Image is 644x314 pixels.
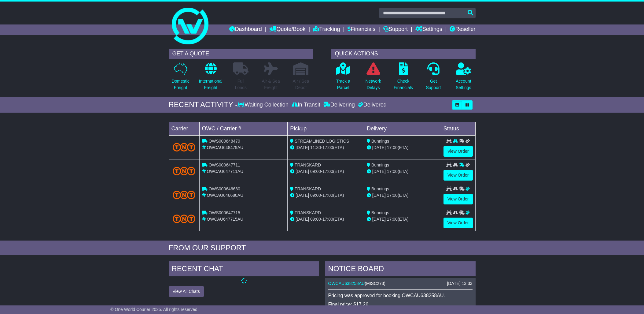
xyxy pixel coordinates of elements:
[425,62,441,94] a: GetSupport
[208,210,240,215] span: OWS000647715
[169,49,313,59] div: GET A QUOTE
[356,102,387,108] div: Delivered
[328,293,473,298] p: Pricing was approved for booking OWCAU638258AU.
[367,168,438,175] div: (ETA)
[310,217,321,222] span: 09:00
[394,78,413,91] p: Check Financials
[387,193,398,198] span: 17:00
[310,169,321,174] span: 09:00
[310,193,321,198] span: 09:00
[426,78,441,91] p: Get Support
[229,24,262,35] a: Dashboard
[290,168,362,175] div: - (ETA)
[233,78,248,91] p: Full Loads
[199,122,288,135] td: OWC / Carrier #
[169,244,476,252] div: FROM OUR SUPPORT
[372,145,386,150] span: [DATE]
[367,192,438,199] div: (ETA)
[348,24,375,35] a: Financials
[110,307,199,312] span: © One World Courier 2025. All rights reserved.
[443,170,473,181] a: View Order
[450,24,475,35] a: Reseller
[173,191,196,199] img: TNT_Domestic.png
[387,169,398,174] span: 17:00
[366,281,384,286] span: MISC273
[322,193,333,198] span: 17:00
[199,78,223,91] p: International Freight
[262,78,280,91] p: Air & Sea Freight
[173,143,196,151] img: TNT_Domestic.png
[290,144,362,151] div: - (ETA)
[171,78,189,91] p: Domestic Freight
[393,62,413,94] a: CheckFinancials
[290,192,362,199] div: - (ETA)
[207,169,243,174] span: OWCAU647711AU
[296,145,309,150] span: [DATE]
[237,102,290,108] div: Waiting Collection
[371,163,389,167] span: Bunnings
[365,78,381,91] p: Network Delays
[293,78,309,91] p: Air / Sea Depot
[325,261,476,278] div: NOTICE BOARD
[208,163,240,167] span: OWS000647711
[372,217,386,222] span: [DATE]
[336,78,350,91] p: Track a Parcel
[367,216,438,222] div: (ETA)
[371,186,389,191] span: Bunnings
[171,62,190,94] a: DomesticFreight
[456,78,471,91] p: Account Settings
[331,49,476,59] div: QUICK ACTIONS
[313,24,340,35] a: Tracking
[295,139,349,144] span: STREAMLINED LOGISTICS
[372,193,386,198] span: [DATE]
[372,169,386,174] span: [DATE]
[371,210,389,215] span: Bunnings
[169,122,199,135] td: Carrier
[207,217,243,222] span: OWCAU647715AU
[322,169,333,174] span: 17:00
[207,145,243,150] span: OWCAU648479AU
[367,144,438,151] div: (ETA)
[169,286,204,297] button: View All Chats
[269,24,305,35] a: Quote/Book
[387,145,398,150] span: 17:00
[173,215,196,223] img: TNT_Domestic.png
[328,281,473,286] div: ( )
[443,194,473,204] a: View Order
[169,261,319,278] div: RECENT CHAT
[415,24,442,35] a: Settings
[208,186,240,191] span: OWS000646680
[387,217,398,222] span: 17:00
[365,62,381,94] a: NetworkDelays
[447,281,472,286] div: [DATE] 13:33
[208,139,240,144] span: OWS000648479
[322,217,333,222] span: 17:00
[310,145,321,150] span: 11:30
[296,169,309,174] span: [DATE]
[455,62,472,94] a: AccountSettings
[207,193,243,198] span: OWCAU646680AU
[295,186,321,191] span: TRANSKARD
[328,301,473,307] p: Final price: $17.26.
[296,217,309,222] span: [DATE]
[169,100,238,109] div: RECENT ACTIVITY -
[441,122,475,135] td: Status
[443,146,473,157] a: View Order
[336,62,351,94] a: Track aParcel
[199,62,223,94] a: InternationalFreight
[364,122,441,135] td: Delivery
[290,102,322,108] div: In Transit
[288,122,364,135] td: Pickup
[290,216,362,222] div: - (ETA)
[443,218,473,228] a: View Order
[328,281,365,286] a: OWCAU638258AU
[322,102,356,108] div: Delivering
[295,163,321,167] span: TRANSKARD
[322,145,333,150] span: 17:00
[295,210,321,215] span: TRANSKARD
[383,24,408,35] a: Support
[173,167,196,175] img: TNT_Domestic.png
[371,139,389,144] span: Bunnings
[296,193,309,198] span: [DATE]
